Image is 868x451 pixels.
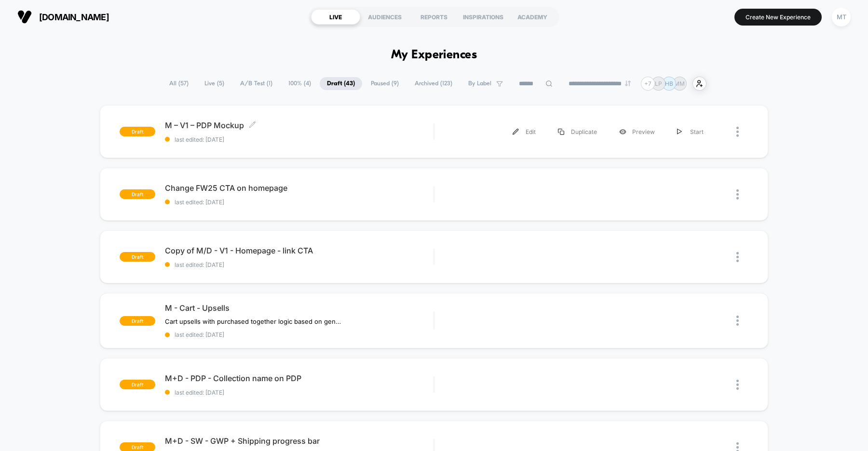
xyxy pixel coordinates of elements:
[468,80,491,87] span: By Label
[513,129,519,135] img: menu
[165,389,434,396] span: last edited: [DATE]
[502,121,547,143] div: Edit
[165,303,434,313] span: M - Cart - Upsells
[14,9,112,25] button: [DOMAIN_NAME]
[165,246,434,255] span: Copy of M/D - V1 - Homepage - link CTA
[736,127,739,137] img: close
[165,199,434,206] span: last edited: [DATE]
[120,189,155,199] span: draft
[736,252,739,262] img: close
[197,77,231,90] span: Live ( 5 )
[829,7,854,27] button: MT
[674,80,685,87] p: MM
[364,77,406,90] span: Paused ( 9 )
[165,261,434,268] span: last edited: [DATE]
[120,316,155,326] span: draft
[281,77,318,90] span: 100% ( 4 )
[665,80,673,87] p: HB
[409,9,459,25] div: REPORTS
[641,77,655,91] div: + 7
[666,121,715,143] div: Start
[165,373,434,383] span: M+D - PDP - Collection name on PDP
[311,9,360,25] div: LIVE
[165,120,434,130] span: M – V1 – PDP Mockup
[547,121,608,143] div: Duplicate
[360,9,409,25] div: AUDIENCES
[558,129,564,135] img: menu
[165,436,434,446] span: M+D - SW - GWP + Shipping progress bar
[734,9,822,26] button: Create New Experience
[165,136,434,143] span: last edited: [DATE]
[736,189,739,199] img: close
[655,80,662,87] p: LP
[120,252,155,262] span: draft
[165,318,344,325] span: Cart upsells with purchased together logic﻿ based on gender tag
[736,316,739,326] img: close
[39,12,109,22] span: [DOMAIN_NAME]
[677,129,682,135] img: menu
[407,77,460,90] span: Archived ( 123 )
[832,8,851,27] div: MT
[320,77,362,90] span: Draft ( 43 )
[391,48,477,62] h1: My Experiences
[162,77,196,90] span: All ( 57 )
[608,121,666,143] div: Preview
[459,9,508,25] div: INSPIRATIONS
[120,380,155,389] span: draft
[625,80,631,86] img: end
[233,77,280,90] span: A/B Test ( 1 )
[120,127,155,136] span: draft
[508,9,557,25] div: ACADEMY
[165,183,434,193] span: Change FW25 CTA on homepage
[17,10,32,24] img: Visually logo
[736,380,739,390] img: close
[165,331,434,338] span: last edited: [DATE]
